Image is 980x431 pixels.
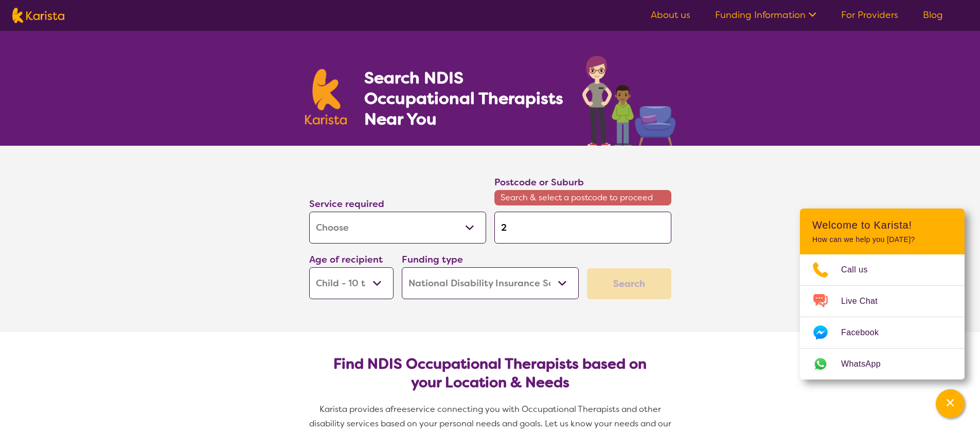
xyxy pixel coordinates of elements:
[841,325,891,340] span: Facebook
[309,253,383,266] label: Age of recipient
[494,212,671,244] input: Type
[923,9,943,21] a: Blog
[494,190,671,205] span: Search & select a postcode to proceed
[800,349,965,380] a: Web link opens in a new tab.
[841,9,898,21] a: For Providers
[841,356,893,372] span: WhatsApp
[319,404,390,415] span: Karista provides a
[715,9,816,21] a: Funding Information
[812,219,952,231] h2: Welcome to Karista!
[12,8,64,23] img: Karista logo
[651,9,690,21] a: About us
[841,262,880,278] span: Call us
[936,389,965,418] button: Channel Menu
[494,176,584,188] label: Postcode or Suburb
[390,404,407,415] span: free
[402,253,463,266] label: Funding type
[317,355,663,392] h2: Find NDIS Occupational Therapists based on your Location & Needs
[812,235,952,244] p: How can we help you [DATE]?
[800,209,965,380] div: Channel Menu
[305,69,347,125] img: Karista logo
[309,198,384,210] label: Service required
[582,56,675,146] img: occupational-therapy
[841,294,890,309] span: Live Chat
[800,254,965,380] ul: Choose channel
[364,67,564,129] h1: Search NDIS Occupational Therapists Near You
